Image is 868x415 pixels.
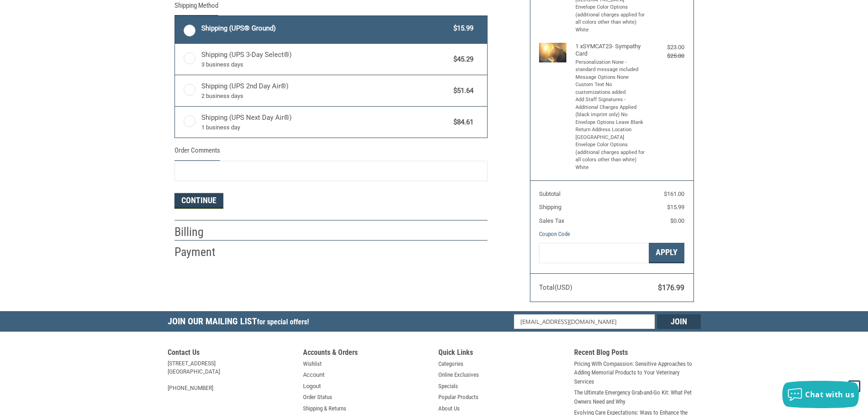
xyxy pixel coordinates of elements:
[539,204,561,210] span: Shipping
[303,370,324,379] a: Account
[658,283,684,292] span: $176.99
[303,404,346,413] a: Shipping & Returns
[539,283,572,292] span: Total (USD)
[575,126,646,141] li: Return Address Location [GEOGRAPHIC_DATA]
[303,393,332,402] a: Order Status
[438,348,565,359] h5: Quick Links
[649,243,684,263] button: Apply
[539,217,564,224] span: Sales Tax
[575,81,646,96] li: Custom Text No customizations added
[575,74,646,82] li: Message Options None
[201,123,449,132] span: 1 business day
[175,245,228,260] h2: Payment
[438,359,463,369] a: Categories
[168,348,294,359] h5: Contact Us
[539,243,649,263] input: Gift Certificate or Coupon Code
[438,382,458,391] a: Specials
[449,86,474,96] span: $51.64
[175,145,220,160] legend: Order Comments
[539,231,570,237] a: Coupon Code
[514,314,655,329] input: Email
[575,141,646,171] li: Envelope Color Options (additional charges applied for all colors other than white) White
[201,113,449,132] span: Shipping (UPS Next Day Air®)
[575,59,646,74] li: Personalization None - standard message included
[449,117,474,128] span: $84.61
[175,225,228,240] h2: Billing
[303,359,322,369] a: Wishlist
[168,359,294,392] address: [STREET_ADDRESS] [GEOGRAPHIC_DATA] [PHONE_NUMBER]
[201,23,449,34] span: Shipping (UPS® Ground)
[175,193,223,209] button: Continue
[539,190,560,197] span: Subtotal
[805,389,854,400] span: Chat with us
[257,318,309,326] span: for special offers!
[303,382,321,391] a: Logout
[574,359,701,386] a: Pricing With Compassion: Sensitive Approaches to Adding Memorial Products to Your Veterinary Serv...
[438,404,460,413] a: About Us
[201,50,449,69] span: Shipping (UPS 3-Day Select®)
[657,314,701,329] input: Join
[438,370,479,379] a: Online Exclusives
[201,92,449,101] span: 2 business days
[575,43,646,58] h4: 1 x SYMCAT23- Sympathy Card
[664,190,684,197] span: $161.00
[575,119,646,127] li: Envelope Options Leave Blank
[575,96,646,119] li: Add Staff Signatures - Additional Charges Applied (black imprint only) No
[648,51,684,61] div: $25.00
[449,23,474,34] span: $15.99
[670,217,684,224] span: $0.00
[449,54,474,65] span: $45.29
[648,43,684,52] div: $23.00
[201,81,449,100] span: Shipping (UPS 2nd Day Air®)
[667,204,684,210] span: $15.99
[175,0,218,15] legend: Shipping Method
[574,348,701,359] h5: Recent Blog Posts
[574,388,701,406] a: The Ultimate Emergency Grab-and-Go Kit: What Pet Owners Need and Why
[782,381,859,408] button: Chat with us
[168,311,313,334] h5: Join Our Mailing List
[575,4,646,34] li: Envelope Color Options (additional charges applied for all colors other than white) White
[201,60,449,69] span: 3 business days
[303,348,430,359] h5: Accounts & Orders
[438,393,478,402] a: Popular Products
